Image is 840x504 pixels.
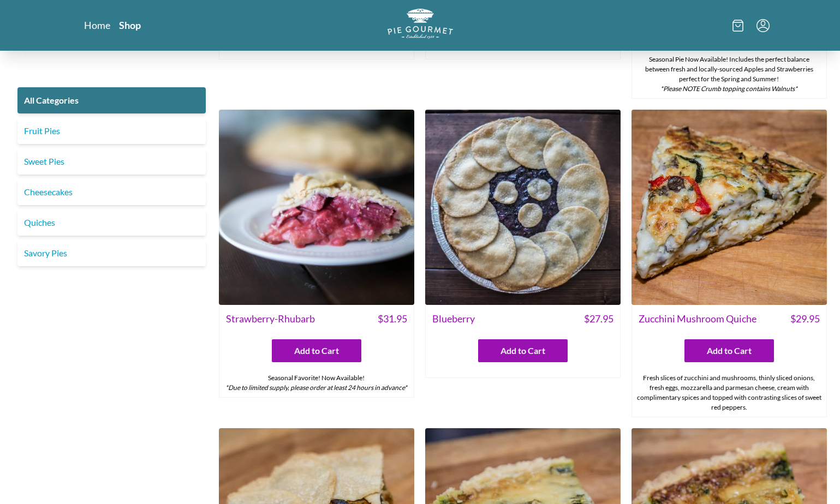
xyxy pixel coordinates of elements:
em: *Due to limited supply, please order at least 24 hours in advance* [225,383,407,392]
a: Shop [119,19,141,32]
a: Savory Pies [17,240,206,266]
img: Zucchini Mushroom Quiche [632,110,827,305]
div: Fresh slices of zucchini and mushrooms, thinly sliced onions, fresh eggs, mozzarella and parmesan... [632,369,826,417]
a: Cheesecakes [17,179,206,205]
span: Blueberry [432,311,475,326]
span: Add to Cart [501,344,545,357]
span: $ 27.95 [584,311,613,326]
a: Fruit Pies [17,118,206,144]
span: Strawberry-Rhubarb [226,311,315,326]
button: Menu [756,19,770,32]
button: Add to Cart [272,339,361,362]
img: Strawberry-Rhubarb [219,110,414,305]
a: Logo [388,9,453,42]
a: Quiches [17,209,206,236]
img: Blueberry [425,110,621,305]
img: logo [388,9,453,39]
a: All Categories [17,87,206,113]
div: Seasonal Favorite! Now Available! [219,369,414,397]
span: Add to Cart [707,344,752,357]
em: *Please NOTE Crumb topping contains Walnuts* [660,85,797,93]
button: Add to Cart [684,339,774,362]
a: Home [84,19,110,32]
a: Sweet Pies [17,148,206,175]
span: Zucchini Mushroom Quiche [639,311,756,326]
div: Seasonal Pie Now Available! Includes the perfect balance between fresh and locally-sourced Apples... [632,50,826,98]
span: $ 31.95 [378,311,407,326]
span: Add to Cart [294,344,339,357]
span: $ 29.95 [790,311,820,326]
button: Add to Cart [478,339,568,362]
